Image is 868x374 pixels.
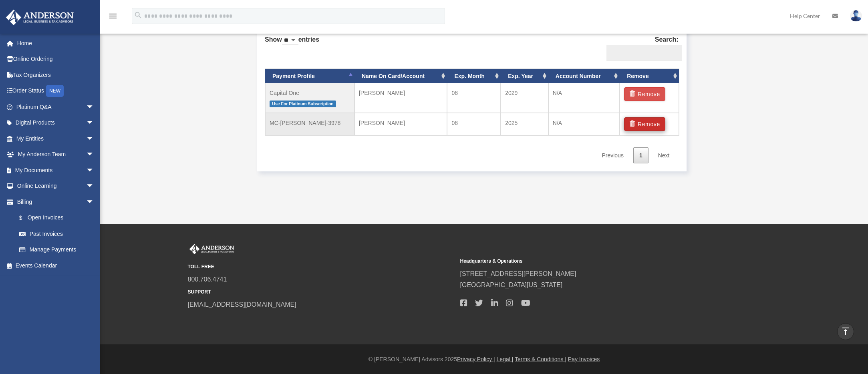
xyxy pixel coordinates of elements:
td: 08 [447,83,501,113]
a: My Anderson Teamarrow_drop_down [6,147,106,163]
small: TOLL FREE [188,263,455,271]
a: Order StatusNEW [6,83,106,99]
td: [PERSON_NAME] [354,83,447,113]
label: Show entries [265,34,319,53]
span: $ [24,213,28,223]
span: Use For Platinum Subscription [270,101,336,107]
a: Pay Invoices [568,356,600,362]
img: User Pic [850,10,862,22]
span: arrow_drop_down [86,99,102,115]
a: Home [6,35,106,51]
td: 2025 [501,113,548,135]
a: menu [108,14,118,21]
th: Exp. Year: activate to sort column ascending [501,69,548,84]
button: Remove [624,117,665,131]
span: arrow_drop_down [86,147,102,163]
a: [STREET_ADDRESS][PERSON_NAME] [460,270,576,277]
a: vertical_align_top [837,323,854,340]
a: Terms & Conditions | [515,356,566,362]
a: Previous [596,147,629,164]
img: Anderson Advisors Platinum Portal [4,10,76,25]
select: Showentries [282,36,298,45]
a: Privacy Policy | [457,356,495,362]
td: 08 [447,113,501,135]
th: Exp. Month: activate to sort column ascending [447,69,501,84]
i: search [134,11,143,20]
td: MC-[PERSON_NAME]-3978 [265,113,354,135]
img: Anderson Advisors Platinum Portal [188,244,236,254]
a: My Documentsarrow_drop_down [6,162,106,178]
a: Online Learningarrow_drop_down [6,178,106,194]
th: Name On Card/Account: activate to sort column ascending [354,69,447,84]
a: Legal | [497,356,514,362]
i: vertical_align_top [841,326,850,336]
td: N/A [548,113,620,135]
a: [EMAIL_ADDRESS][DOMAIN_NAME] [188,301,296,308]
label: Search: [603,34,679,60]
i: menu [108,11,118,21]
span: arrow_drop_down [86,178,102,195]
span: arrow_drop_down [86,162,102,179]
a: Past Invoices [11,226,106,242]
a: Next [652,147,676,164]
button: Remove [624,87,665,101]
a: Online Ordering [6,51,106,67]
a: 800.706.4741 [188,276,227,283]
td: [PERSON_NAME] [354,113,447,135]
a: My Entitiesarrow_drop_down [6,131,106,147]
a: 1 [633,147,648,164]
a: Platinum Q&Aarrow_drop_down [6,99,106,115]
span: arrow_drop_down [86,115,102,131]
span: arrow_drop_down [86,131,102,147]
div: NEW [46,85,64,97]
th: Payment Profile: activate to sort column descending [265,69,354,84]
th: Remove: activate to sort column ascending [620,69,679,84]
th: Account Number: activate to sort column ascending [548,69,620,84]
a: Tax Organizers [6,67,106,83]
a: [GEOGRAPHIC_DATA][US_STATE] [460,282,563,288]
a: Manage Payments [11,242,102,258]
td: Capital One [265,83,354,113]
a: Digital Productsarrow_drop_down [6,115,106,131]
a: $Open Invoices [11,210,106,226]
td: 2029 [501,83,548,113]
small: Headquarters & Operations [460,257,727,265]
small: SUPPORT [188,288,455,296]
a: Billingarrow_drop_down [6,194,106,210]
a: Events Calendar [6,257,106,273]
input: Search: [606,45,682,60]
span: arrow_drop_down [86,194,102,210]
td: N/A [548,83,620,113]
div: © [PERSON_NAME] Advisors 2025 [100,354,868,364]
